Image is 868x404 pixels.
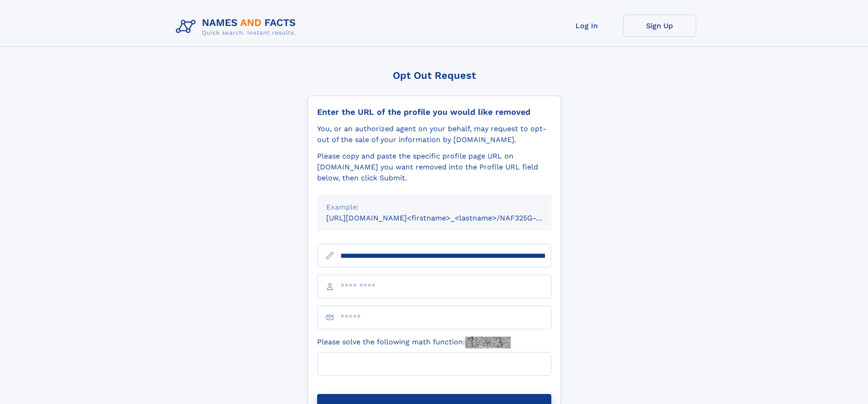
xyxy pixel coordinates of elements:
[550,15,623,37] a: Log In
[326,214,569,222] small: [URL][DOMAIN_NAME]<firstname>_<lastname>/NAF325G-xxxxxxxx
[172,15,303,39] img: Logo Names and Facts
[326,202,542,213] div: Example:
[317,151,551,184] div: Please copy and paste the specific profile page URL on [DOMAIN_NAME] you want removed into the Pr...
[623,15,696,37] a: Sign Up
[308,70,561,81] div: Opt Out Request
[317,107,551,117] div: Enter the URL of the profile you would like removed
[317,337,511,348] label: Please solve the following math function:
[317,123,551,145] div: You, or an authorized agent on your behalf, may request to opt-out of the sale of your informatio...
